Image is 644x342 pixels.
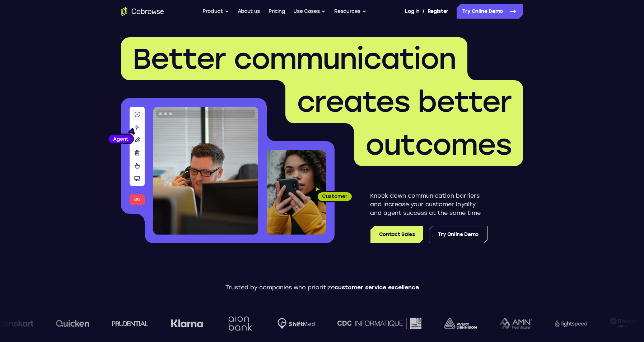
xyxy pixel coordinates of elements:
button: Product [202,4,229,19]
img: prudential [112,321,148,326]
button: Resources [334,4,367,19]
img: Shiftmed [277,318,314,329]
img: avery-dennison [444,318,476,329]
a: Pricing [269,4,285,19]
a: Log In [405,4,419,19]
a: About us [238,4,260,19]
img: Klarna [171,319,203,328]
a: Go to the home page [121,7,164,16]
img: Aion Bank [225,309,255,338]
img: AMN Healthcare [499,318,532,329]
p: Knock down communication barriers and increase your customer loyalty and agent success at the sam... [370,192,487,217]
a: Try Online Demo [457,4,523,19]
button: Use Cases [293,4,326,19]
img: CDC Informatique [337,318,421,329]
span: creates better [297,85,512,119]
img: A customer holding their phone [267,150,326,235]
span: / [423,7,425,16]
a: Try Online Demo [429,226,487,243]
span: Better communication [132,42,456,76]
a: Register [428,4,448,19]
span: customer service excellence [335,284,419,291]
span: outcomes [365,127,512,162]
img: A customer support agent talking on the phone [153,107,258,235]
a: Contact Sales [370,226,423,243]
